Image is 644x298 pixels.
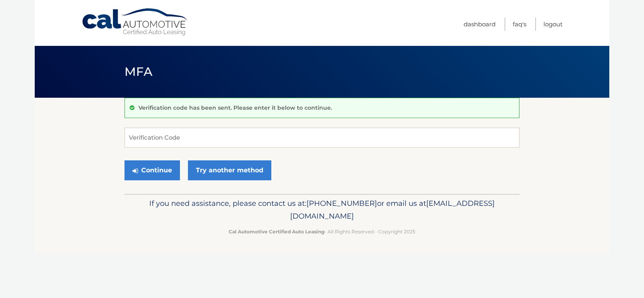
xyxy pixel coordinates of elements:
[229,229,324,235] strong: Cal Automotive Certified Auto Leasing
[513,18,526,31] a: FAQ's
[130,227,514,236] p: - All Rights Reserved - Copyright 2025
[138,104,332,111] p: Verification code has been sent. Please enter it below to continue.
[124,160,180,180] button: Continue
[306,199,377,208] span: [PHONE_NUMBER]
[188,160,271,180] a: Try another method
[464,18,496,31] a: Dashboard
[290,199,495,221] span: [EMAIL_ADDRESS][DOMAIN_NAME]
[124,64,152,79] span: MFA
[81,8,189,36] a: Cal Automotive
[543,18,563,31] a: Logout
[124,128,520,148] input: Verification Code
[130,197,514,223] p: If you need assistance, please contact us at: or email us at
